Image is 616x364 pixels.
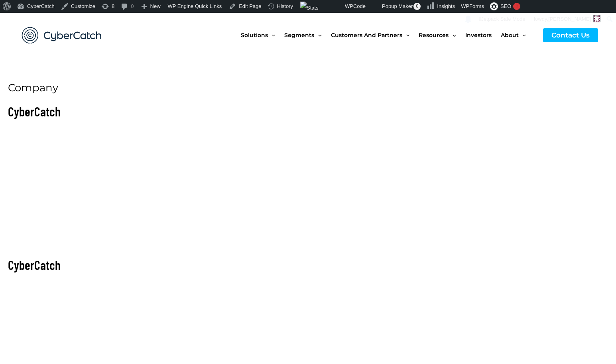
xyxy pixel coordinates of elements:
h2: CyberCatch [8,257,608,273]
span: Menu Toggle [519,18,526,52]
span: 0 [413,3,421,10]
nav: Site Navigation: New Main Menu [241,18,535,52]
span: Investors [465,18,492,52]
span: About [501,18,519,52]
h2: CyberCatch [8,103,608,120]
span: Jetpack Safe Mode [479,16,525,22]
div: ! [513,3,520,10]
a: Investors [465,18,501,52]
span: Customers and Partners [331,18,402,52]
a: Contact Us [543,28,598,42]
span: Solutions [241,18,268,52]
span: Menu Toggle [402,18,409,52]
span: Segments [284,18,314,52]
span: SEO [500,3,511,9]
img: CyberCatch [14,19,110,52]
span: Menu Toggle [268,18,275,52]
span: Menu Toggle [449,18,456,52]
h1: Company [8,82,608,94]
span: [PERSON_NAME] [548,16,591,22]
a: Howdy, [529,13,604,26]
span: Resources [419,18,449,52]
img: Views over 48 hours. Click for more Jetpack Stats. [300,2,319,14]
span: Menu Toggle [314,18,321,52]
